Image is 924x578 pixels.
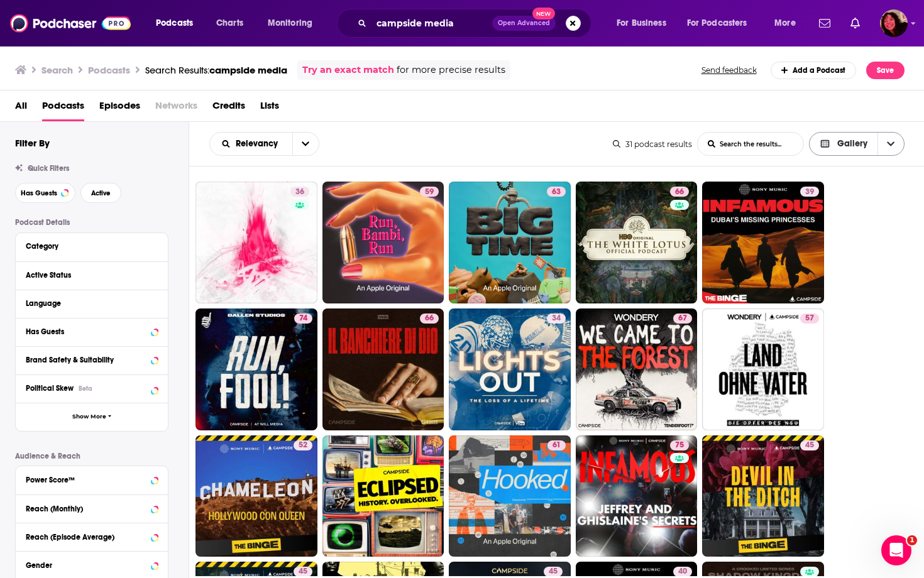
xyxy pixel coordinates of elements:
[72,413,106,420] span: Show More
[322,308,444,430] a: 66
[880,9,908,37] span: Logged in as Kathryn-Musilek
[80,183,121,203] button: Active
[420,314,439,324] a: 66
[670,187,689,197] a: 66
[845,13,865,34] a: Show notifications dropdown
[617,14,666,32] span: For Business
[302,63,394,77] a: Try an exact match
[576,435,698,557] a: 75
[26,533,147,542] div: Reach (Episode Average)
[26,352,158,368] button: Brand Safety & Suitability
[809,132,905,156] button: Choose View
[88,64,130,76] h3: Podcasts
[880,9,908,37] button: Show profile menu
[26,500,158,516] button: Reach (Monthly)
[41,64,73,76] h3: Search
[576,182,698,303] a: 66
[26,557,158,572] button: Gender
[322,182,444,303] a: 59
[294,567,312,577] a: 45
[687,14,747,32] span: For Podcasters
[10,11,131,35] img: Podchaser - Follow, Share and Rate Podcasts
[420,187,439,197] a: 59
[15,218,168,227] p: Podcast Details
[613,139,692,149] div: 31 podcast results
[766,13,811,33] button: open menu
[236,139,282,148] span: Relevancy
[26,504,147,513] div: Reach (Monthly)
[771,62,857,79] a: Add a Podcast
[26,528,158,544] button: Reach (Episode Average)
[814,13,835,34] a: Show notifications dropdown
[290,187,309,197] a: 36
[800,440,819,450] a: 45
[608,13,682,33] button: open menu
[210,139,292,148] button: open menu
[547,314,566,324] a: 34
[26,561,147,570] div: Gender
[26,299,150,308] div: Language
[79,384,92,393] div: Beta
[698,65,761,75] button: Send feedback
[216,14,243,32] span: Charts
[702,435,824,557] a: 45
[26,242,150,251] div: Category
[212,95,245,121] a: Credits
[99,95,140,121] a: Episodes
[299,565,307,578] span: 45
[26,327,147,336] div: Has Guests
[26,384,74,393] span: Political Skew
[679,13,766,33] button: open menu
[145,64,287,76] a: Search Results:campside media
[678,565,687,578] span: 40
[42,95,84,121] a: Podcasts
[553,439,561,452] span: 61
[155,95,197,121] span: Networks
[880,9,908,37] img: User Profile
[292,133,319,155] button: open menu
[209,132,319,156] h2: Choose List sort
[195,308,317,430] a: 74
[805,439,814,452] span: 45
[907,535,917,545] span: 1
[371,13,492,33] input: Search podcasts, credits, & more...
[670,440,689,450] a: 75
[295,186,304,199] span: 36
[26,380,158,396] button: Political SkewBeta
[498,20,550,26] span: Open Advanced
[259,13,329,33] button: open menu
[837,139,867,148] span: Gallery
[349,9,603,38] div: Search podcasts, credits, & more...
[425,312,434,325] span: 66
[702,308,824,430] a: 57
[260,95,279,121] span: Lists
[26,471,158,487] button: Power Score™
[805,186,814,199] span: 39
[547,187,566,197] a: 63
[774,14,796,32] span: More
[397,63,505,77] span: for more precise results
[28,164,69,173] span: Quick Filters
[195,182,317,303] a: 36
[532,8,555,19] span: New
[673,567,692,577] a: 40
[544,567,563,577] a: 45
[145,64,287,76] div: Search Results:
[449,182,571,303] a: 63
[299,439,307,452] span: 52
[702,182,824,303] a: 39
[15,95,27,121] a: All
[673,314,692,324] a: 67
[15,452,168,461] p: Audience & Reach
[549,565,558,578] span: 45
[866,62,905,79] button: Save
[209,64,287,76] span: campside media
[294,314,312,324] a: 74
[294,440,312,450] a: 52
[675,186,684,199] span: 66
[156,14,193,32] span: Podcasts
